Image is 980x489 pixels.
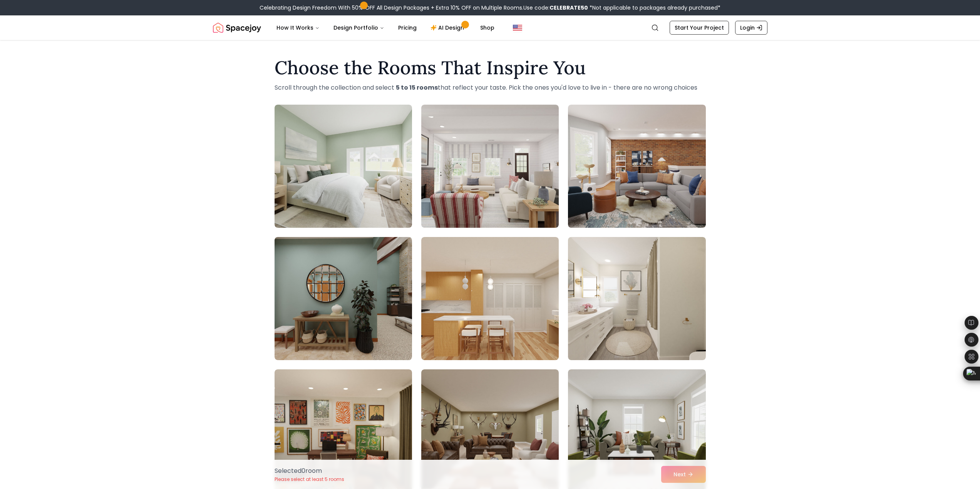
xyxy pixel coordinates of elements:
[568,237,705,360] img: Room room-6
[588,4,720,12] span: *Not applicable to packages already purchased*
[213,20,261,35] a: Spacejoy
[670,21,729,35] a: Start Your Project
[421,237,559,360] img: Room room-5
[275,466,344,476] p: Selected 0 room
[421,105,559,228] img: Room room-2
[260,4,720,12] div: Celebrating Design Freedom With 50% OFF All Design Packages + Extra 10% OFF on Multiple Rooms.
[270,20,501,35] nav: Main
[275,58,706,77] h1: Choose the Rooms That Inspire You
[549,4,588,12] b: CELEBRATE50
[275,476,344,482] p: Please select at least 5 rooms
[275,105,412,228] img: Room room-1
[568,105,705,228] img: Room room-3
[735,21,767,35] a: Login
[213,15,767,40] nav: Global
[275,83,706,92] p: Scroll through the collection and select that reflect your taste. Pick the ones you'd love to liv...
[474,20,501,35] a: Shop
[513,23,522,32] img: United States
[270,20,326,35] button: How It Works
[396,83,438,92] strong: 5 to 15 rooms
[424,20,472,35] a: AI Design
[327,20,390,35] button: Design Portfolio
[392,20,423,35] a: Pricing
[523,4,588,12] span: Use code:
[275,237,412,360] img: Room room-4
[213,20,261,35] img: Spacejoy Logo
